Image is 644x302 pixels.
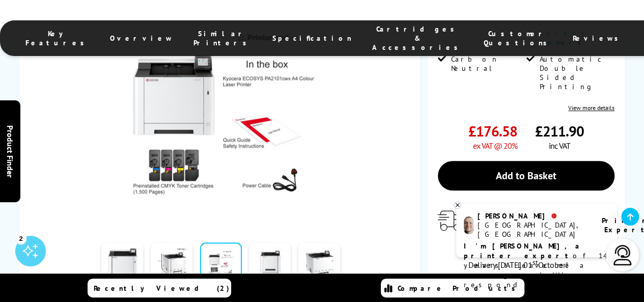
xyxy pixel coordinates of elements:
span: Automatic Double Sided Printing [539,54,612,91]
span: £176.58 [468,122,517,141]
div: modal_delivery [438,211,614,269]
span: Specification [272,34,352,43]
a: Recently Viewed (2) [88,279,231,297]
span: Key Features [25,29,90,47]
span: inc VAT [549,141,570,151]
span: Overview [110,34,173,43]
p: of 14 years! Leave me a message and I'll respond ASAP [464,241,609,290]
b: I'm [PERSON_NAME], a printer expert [464,241,582,260]
span: Reviews [573,34,624,43]
span: Product Finder [5,125,15,177]
span: Compare Products [398,284,521,293]
span: Similar Printers [193,29,252,47]
a: View more details [568,104,614,112]
img: user-headset-light.svg [612,245,633,265]
span: ex VAT @ 20% [473,141,517,151]
div: [PERSON_NAME] [478,211,589,221]
img: ashley-livechat.png [464,216,473,234]
div: 2 [15,232,26,243]
img: Kyocera ECOSYS PA2101cwx Thumbnail [121,18,321,218]
div: [GEOGRAPHIC_DATA], [GEOGRAPHIC_DATA] [478,221,589,239]
a: Compare Products [381,279,524,297]
span: Cartridges & Accessories [372,24,463,52]
span: £211.90 [535,122,584,141]
span: Carbon Neutral [451,54,524,73]
span: Customer Questions [484,29,552,47]
a: Add to Basket [438,161,614,190]
span: Recently Viewed (2) [94,284,230,293]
